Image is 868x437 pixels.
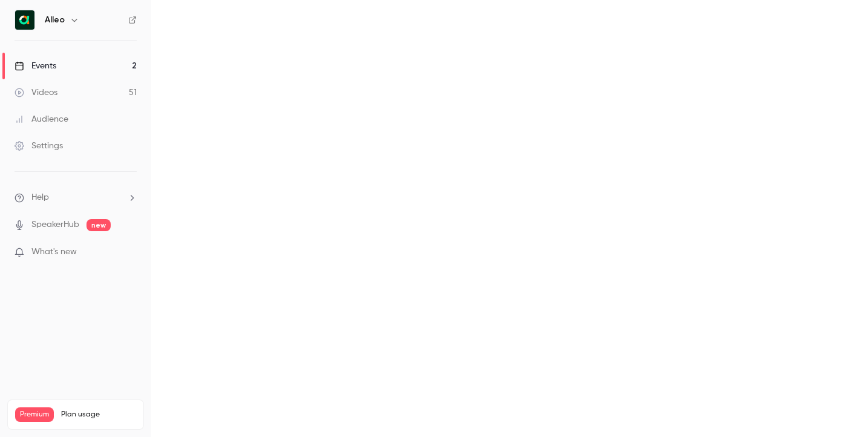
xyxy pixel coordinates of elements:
span: new [86,219,111,231]
div: Events [15,60,56,72]
div: Audience [15,113,68,125]
h6: Alleo [45,14,65,26]
span: Premium [15,407,54,422]
span: Plan usage [61,410,136,419]
li: help-dropdown-opener [15,191,137,204]
div: Videos [15,87,57,99]
img: Alleo [15,10,34,30]
div: Settings [15,140,63,152]
a: SpeakerHub [31,218,79,231]
iframe: Noticeable Trigger [122,247,137,258]
span: What's new [31,246,77,258]
span: Help [31,191,49,204]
